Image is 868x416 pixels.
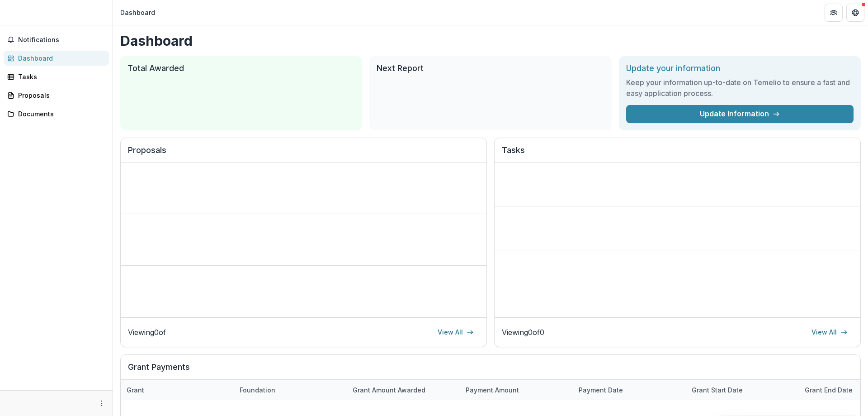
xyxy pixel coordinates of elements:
a: View All [806,325,853,339]
div: Dashboard [120,8,155,17]
button: Partners [825,4,843,22]
button: Get Help [846,4,864,22]
p: Viewing 0 of 0 [502,327,544,338]
div: Documents [18,109,102,119]
h2: Grant Payments [128,362,853,379]
h2: Total Awarded [127,63,355,73]
div: Dashboard [18,53,102,63]
nav: breadcrumb [117,6,159,19]
h3: Keep your information up-to-date on Temelio to ensure a fast and easy application process. [626,77,854,99]
a: Dashboard [4,51,109,66]
div: Proposals [18,91,102,100]
span: Notifications [18,36,105,44]
h2: Proposals [128,145,479,163]
button: More [96,398,107,409]
h2: Update your information [626,63,854,73]
h1: Dashboard [120,33,861,49]
p: Viewing 0 of [128,327,166,338]
a: Tasks [4,69,109,84]
a: View All [432,325,479,339]
h2: Tasks [502,145,853,163]
button: Notifications [4,33,109,47]
h2: Next Report [377,63,604,73]
a: Update Information [626,105,854,123]
a: Proposals [4,88,109,103]
div: Tasks [18,72,102,81]
a: Documents [4,106,109,121]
